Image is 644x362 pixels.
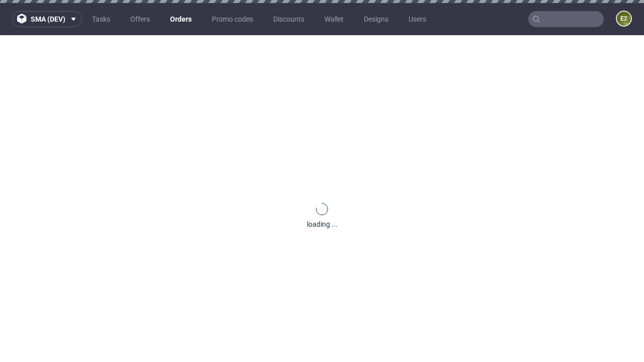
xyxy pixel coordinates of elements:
a: Discounts [267,11,310,27]
div: loading ... [307,219,338,229]
button: sma (dev) [12,11,82,27]
figcaption: e2 [617,12,631,26]
span: sma (dev) [31,16,65,23]
a: Wallet [318,11,350,27]
a: Orders [164,11,198,27]
a: Promo codes [206,11,259,27]
a: Designs [358,11,394,27]
a: Users [403,11,432,27]
a: Tasks [86,11,116,27]
a: Offers [124,11,156,27]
